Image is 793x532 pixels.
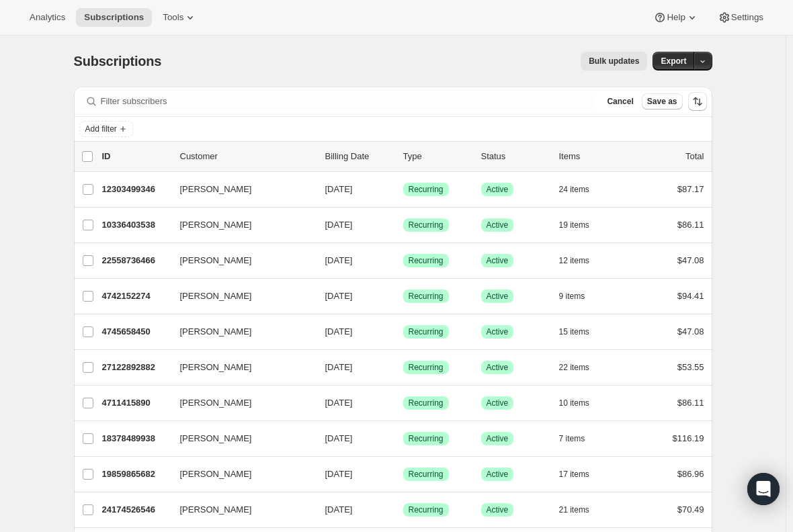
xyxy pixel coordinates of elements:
span: $86.96 [677,469,704,479]
span: [DATE] [325,255,353,265]
span: Recurring [409,220,444,230]
p: 4745658450 [102,325,169,339]
div: Open Intercom Messenger [747,473,780,505]
span: [DATE] [325,504,353,515]
span: Save as [647,96,677,107]
button: Analytics [22,8,73,27]
div: 12303499346[PERSON_NAME][DATE]SuccessRecurringSuccessActive24 items$87.17 [102,180,704,199]
div: 4742152274[PERSON_NAME][DATE]SuccessRecurringSuccessActive9 items$94.41 [102,287,704,306]
button: [PERSON_NAME] [172,463,306,485]
button: [PERSON_NAME] [172,321,306,343]
p: 24174526546 [102,503,169,517]
span: Recurring [409,291,444,302]
span: [DATE] [325,326,353,337]
p: 10336403538 [102,218,169,232]
span: Active [487,255,509,266]
button: 24 items [559,180,604,199]
button: [PERSON_NAME] [172,250,306,271]
p: Customer [180,150,315,163]
button: Add filter [79,121,133,137]
span: Tools [163,12,183,23]
button: Help [645,8,706,27]
button: [PERSON_NAME] [172,285,306,307]
p: 27122892882 [102,361,169,374]
p: ID [102,150,169,163]
span: Active [487,291,509,302]
span: 10 items [559,398,589,408]
span: Recurring [409,326,444,337]
button: 22 items [559,358,604,377]
span: Recurring [409,398,444,408]
span: 21 items [559,504,589,515]
span: $86.11 [677,220,704,230]
div: 27122892882[PERSON_NAME][DATE]SuccessRecurringSuccessActive22 items$53.55 [102,358,704,377]
span: $86.11 [677,398,704,408]
span: $87.17 [677,184,704,194]
button: Settings [710,8,771,27]
span: [DATE] [325,398,353,408]
span: 12 items [559,255,589,266]
p: Total [685,150,704,163]
span: [PERSON_NAME] [180,218,252,232]
button: 10 items [559,394,604,412]
input: Filter subscribers [101,92,594,111]
span: [DATE] [325,220,353,230]
p: 18378489938 [102,432,169,445]
button: Bulk updates [581,52,647,71]
button: [PERSON_NAME] [172,179,306,200]
span: [PERSON_NAME] [180,183,252,196]
button: 15 items [559,322,604,341]
span: [PERSON_NAME] [180,503,252,517]
span: Recurring [409,362,444,373]
button: 12 items [559,251,604,270]
button: 7 items [559,429,600,448]
button: 21 items [559,500,604,519]
span: [PERSON_NAME] [180,325,252,339]
button: Cancel [601,93,638,109]
span: Recurring [409,255,444,266]
span: Active [487,398,509,408]
div: 4711415890[PERSON_NAME][DATE]SuccessRecurringSuccessActive10 items$86.11 [102,394,704,412]
div: 19859865682[PERSON_NAME][DATE]SuccessRecurringSuccessActive17 items$86.96 [102,465,704,484]
span: [PERSON_NAME] [180,361,252,374]
span: 22 items [559,362,589,373]
span: Recurring [409,184,444,195]
span: Recurring [409,433,444,444]
button: Sort the results [688,92,707,111]
p: 4742152274 [102,290,169,303]
button: 9 items [559,287,600,306]
span: Add filter [85,124,117,134]
span: [DATE] [325,469,353,479]
p: 22558736466 [102,254,169,267]
span: 17 items [559,469,589,480]
button: 19 items [559,216,604,234]
span: Recurring [409,469,444,480]
span: Active [487,504,509,515]
span: [PERSON_NAME] [180,254,252,267]
span: $70.49 [677,504,704,515]
button: [PERSON_NAME] [172,357,306,378]
span: Active [487,184,509,195]
span: Active [487,469,509,480]
span: Export [661,56,686,66]
p: 12303499346 [102,183,169,196]
p: 4711415890 [102,396,169,410]
span: Settings [731,12,763,23]
div: 24174526546[PERSON_NAME][DATE]SuccessRecurringSuccessActive21 items$70.49 [102,500,704,519]
button: [PERSON_NAME] [172,392,306,414]
span: Active [487,326,509,337]
span: Help [667,12,685,23]
div: IDCustomerBilling DateTypeStatusItemsTotal [102,150,704,163]
span: Active [487,433,509,444]
button: [PERSON_NAME] [172,428,306,449]
span: Bulk updates [589,56,639,66]
span: Analytics [30,12,65,23]
p: Billing Date [325,150,392,163]
button: Save as [642,93,683,109]
p: Status [481,150,548,163]
span: $116.19 [673,433,704,443]
span: [PERSON_NAME] [180,432,252,445]
button: Export [653,52,694,71]
span: Subscriptions [84,12,144,23]
button: 17 items [559,465,604,484]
